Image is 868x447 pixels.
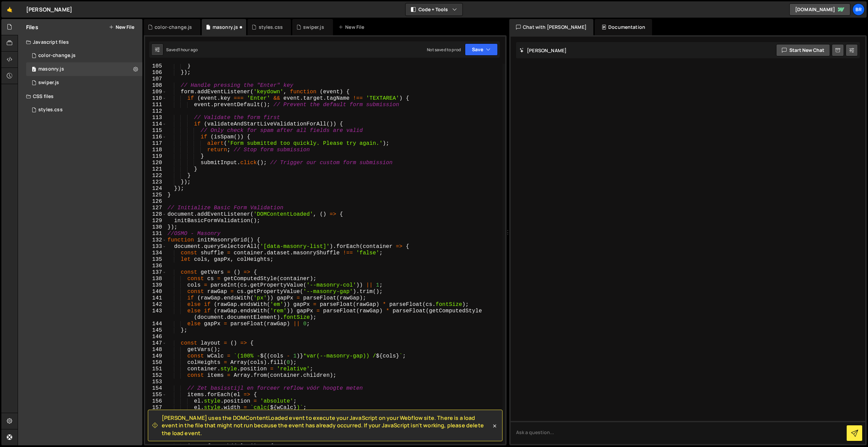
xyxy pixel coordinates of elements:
a: 🤙 [1,1,18,18]
h2: [PERSON_NAME] [519,47,567,54]
div: 132 [145,237,166,244]
div: 120 [145,160,166,166]
div: 16297/44199.js [26,62,142,76]
div: 112 [145,108,166,115]
span: 2 [32,67,36,73]
div: 106 [145,70,166,76]
div: 134 [145,250,166,256]
div: 125 [145,192,166,198]
div: 131 [145,231,166,237]
div: 16297/44719.js [26,49,142,62]
div: 141 [145,295,166,302]
div: 159 [145,417,166,424]
div: 121 [145,166,166,173]
button: Start new chat [776,44,830,56]
div: masonry.js [38,66,64,72]
div: 113 [145,115,166,121]
div: 153 [145,379,166,385]
div: 110 [145,95,166,102]
div: 136 [145,263,166,269]
div: 111 [145,102,166,108]
div: 115 [145,128,166,134]
div: 147 [145,340,166,347]
div: 140 [145,289,166,295]
div: 144 [145,321,166,327]
div: 107 [145,76,166,82]
div: Saved [166,47,198,53]
div: 129 [145,218,166,224]
div: styles.css [38,107,63,113]
div: 126 [145,198,166,205]
div: 116 [145,134,166,140]
div: 157 [145,405,166,411]
div: 150 [145,359,166,366]
div: 122 [145,173,166,179]
div: 128 [145,211,166,218]
div: color-change.js [155,24,192,31]
button: Save [465,43,498,56]
div: masonry.js [213,24,238,31]
div: 127 [145,205,166,211]
div: 105 [145,63,166,70]
div: 138 [145,276,166,282]
button: Code + Tools [406,3,462,16]
div: 1 hour ago [178,47,198,53]
div: 156 [145,398,166,405]
div: swiper.js [26,76,142,90]
div: 130 [145,224,166,231]
div: 143 [145,308,166,321]
div: 161 [145,430,166,437]
div: 137 [145,269,166,276]
div: 123 [145,179,166,186]
div: 139 [145,282,166,289]
div: swiper.js [38,80,59,86]
div: 145 [145,327,166,334]
div: swiper.js [303,24,324,31]
div: [PERSON_NAME] [26,5,72,14]
div: 162 [145,437,166,443]
div: 155 [145,392,166,398]
div: 16297/44027.css [26,103,142,117]
div: CSS files [18,90,142,103]
div: 142 [145,302,166,308]
div: Not saved to prod [427,47,461,53]
div: 160 [145,424,166,430]
div: 119 [145,153,166,160]
div: 108 [145,82,166,89]
button: New File [109,24,134,30]
div: 158 [145,411,166,417]
div: 151 [145,366,166,372]
div: 117 [145,140,166,147]
div: 109 [145,89,166,95]
div: 133 [145,244,166,250]
div: 152 [145,372,166,379]
div: Documentation [595,19,652,35]
div: styles.css [259,24,283,31]
a: [DOMAIN_NAME] [789,3,850,16]
div: 146 [145,334,166,340]
div: color-change.js [38,53,76,59]
div: 154 [145,385,166,392]
div: Javascript files [18,35,142,49]
div: 118 [145,147,166,153]
div: 149 [145,353,166,359]
div: 148 [145,347,166,353]
a: Br [852,3,865,16]
div: 135 [145,256,166,263]
span: [PERSON_NAME] uses the DOMContentLoaded event to execute your JavaScript on your Webflow site. Th... [162,414,491,437]
div: New File [338,24,367,31]
div: 114 [145,121,166,128]
h2: Files [26,23,38,31]
div: Chat with [PERSON_NAME] [509,19,593,35]
div: 124 [145,186,166,192]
